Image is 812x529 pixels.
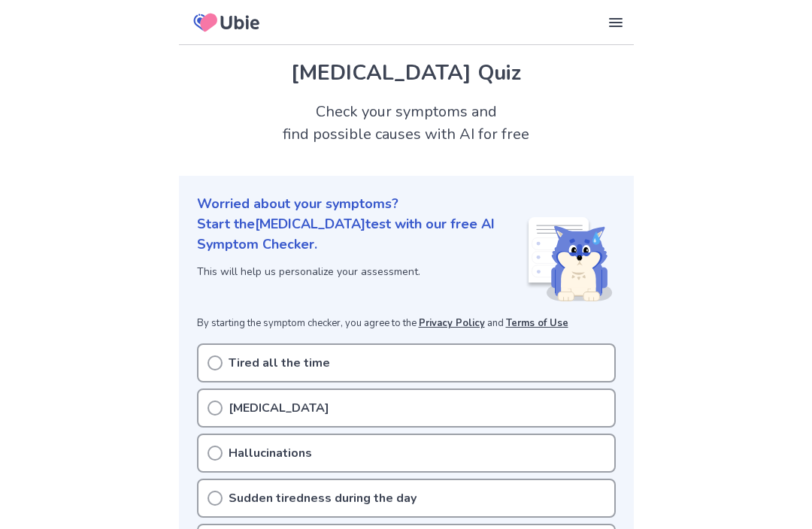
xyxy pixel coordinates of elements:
p: By starting the symptom checker, you agree to the and [197,316,616,331]
a: Terms of Use [506,316,568,330]
p: Sudden tiredness during the day [229,489,417,507]
h2: Check your symptoms and find possible causes with AI for free [179,101,634,146]
p: Hallucinations [229,444,312,462]
p: Worried about your symptoms? [197,194,616,214]
img: Shiba [526,217,613,301]
a: Privacy Policy [419,316,485,330]
p: Tired all the time [229,354,330,372]
p: Start the [MEDICAL_DATA] test with our free AI Symptom Checker. [197,214,526,255]
p: [MEDICAL_DATA] [229,399,329,417]
p: This will help us personalize your assessment. [197,264,526,280]
h1: [MEDICAL_DATA] Quiz [197,57,616,89]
